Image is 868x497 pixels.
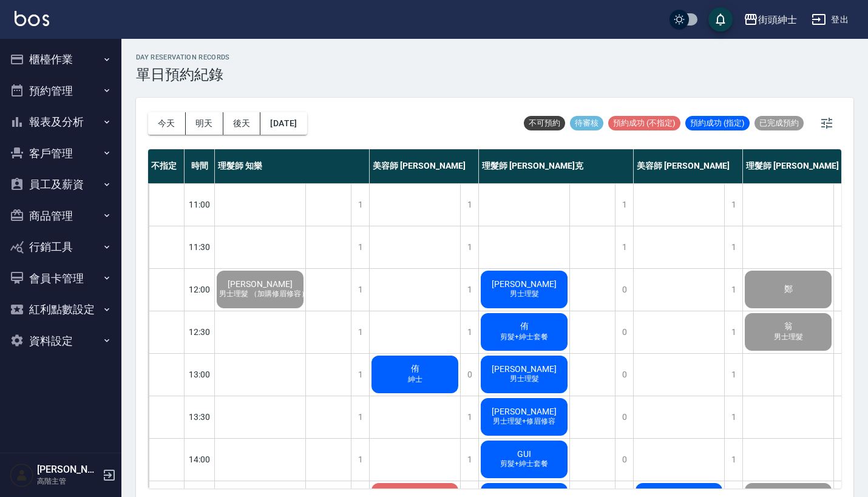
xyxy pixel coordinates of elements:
div: 1 [724,311,742,353]
button: 紅利點數設定 [5,294,117,325]
span: [PERSON_NAME] [225,279,295,289]
img: Logo [15,11,49,26]
button: 客戶管理 [5,138,117,169]
div: 1 [460,396,478,438]
button: 街頭紳士 [739,7,802,32]
div: 1 [460,439,478,481]
div: 美容師 [PERSON_NAME] [370,149,479,183]
span: 侑 [518,321,531,332]
div: 1 [615,184,633,226]
div: 1 [351,226,369,268]
button: 報表及分析 [5,106,117,138]
div: 時間 [185,149,215,183]
span: 不可預約 [524,118,565,129]
div: 0 [460,354,478,396]
div: 1 [351,439,369,481]
div: 1 [724,439,742,481]
span: 剪髮+紳士套餐 [498,459,551,469]
div: 12:00 [185,268,215,311]
div: 0 [615,354,633,396]
button: save [708,7,733,32]
button: 會員卡管理 [5,263,117,294]
button: 登出 [807,8,853,31]
div: 0 [615,311,633,353]
div: 0 [615,439,633,481]
div: 14:00 [185,438,215,481]
span: 紳士 [405,374,425,385]
div: 11:00 [185,183,215,226]
img: Person [10,463,34,487]
h5: [PERSON_NAME] [37,464,99,476]
button: 後天 [223,112,261,135]
div: 1 [351,354,369,396]
button: 櫃檯作業 [5,44,117,75]
div: 1 [460,184,478,226]
span: GUI [515,449,534,459]
div: 1 [351,311,369,353]
h3: 單日預約紀錄 [136,66,230,83]
span: 男士理髮 [507,289,541,299]
div: 1 [460,311,478,353]
span: 男士理髮 （加購修眉修容） [217,289,311,299]
div: 11:30 [185,226,215,268]
div: 1 [724,184,742,226]
div: 13:00 [185,353,215,396]
div: 1 [351,269,369,311]
button: 預約管理 [5,75,117,107]
button: 今天 [148,112,186,135]
div: 1 [351,396,369,438]
span: 男士理髮+修眉修容 [490,416,558,427]
span: 男士理髮 [771,332,805,342]
div: 理髮師 [PERSON_NAME]克 [479,149,634,183]
div: 1 [460,226,478,268]
div: 理髮師 知樂 [215,149,370,183]
div: 0 [615,269,633,311]
span: 待審核 [570,118,603,129]
span: [PERSON_NAME] [489,364,559,374]
button: 明天 [186,112,223,135]
button: 員工及薪資 [5,169,117,200]
h2: day Reservation records [136,53,230,61]
button: 資料設定 [5,325,117,357]
span: 剪髮+紳士套餐 [498,332,551,342]
div: 1 [615,226,633,268]
span: [PERSON_NAME] [489,407,559,416]
button: [DATE] [260,112,307,135]
div: 美容師 [PERSON_NAME] [634,149,743,183]
div: 1 [351,184,369,226]
button: 商品管理 [5,200,117,232]
span: 侑 [409,363,422,374]
p: 高階主管 [37,476,99,487]
div: 不指定 [148,149,185,183]
div: 1 [724,396,742,438]
span: 預約成功 (不指定) [608,118,680,129]
span: [PERSON_NAME] [489,279,559,289]
button: 行銷工具 [5,231,117,263]
span: 鄭 [782,284,795,295]
span: 翁 [782,321,795,332]
div: 1 [724,354,742,396]
div: 1 [724,269,742,311]
span: 男士理髮 [507,374,541,384]
span: 已完成預約 [754,118,804,129]
div: 1 [724,226,742,268]
div: 13:30 [185,396,215,438]
div: 12:30 [185,311,215,353]
div: 街頭紳士 [758,12,797,27]
div: 0 [615,396,633,438]
span: 預約成功 (指定) [685,118,750,129]
div: 1 [460,269,478,311]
